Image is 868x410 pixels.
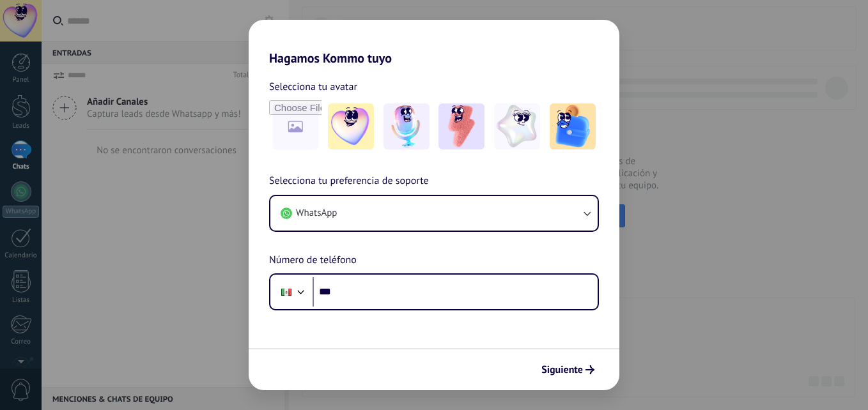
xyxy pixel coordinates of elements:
[438,103,484,149] img: -3.jpeg
[269,79,357,95] span: Selecciona tu avatar
[249,20,619,66] h2: Hagamos Kommo tuyo
[328,103,374,149] img: -1.jpeg
[541,365,583,374] span: Siguiente
[494,103,540,149] img: -4.jpeg
[270,196,598,231] button: WhatsApp
[384,103,430,149] img: -2.jpeg
[274,278,298,305] div: Mexico: + 52
[536,359,600,381] button: Siguiente
[269,252,357,269] span: Número de teléfono
[296,207,337,220] span: WhatsApp
[269,173,429,190] span: Selecciona tu preferencia de soporte
[550,103,596,149] img: -5.jpeg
